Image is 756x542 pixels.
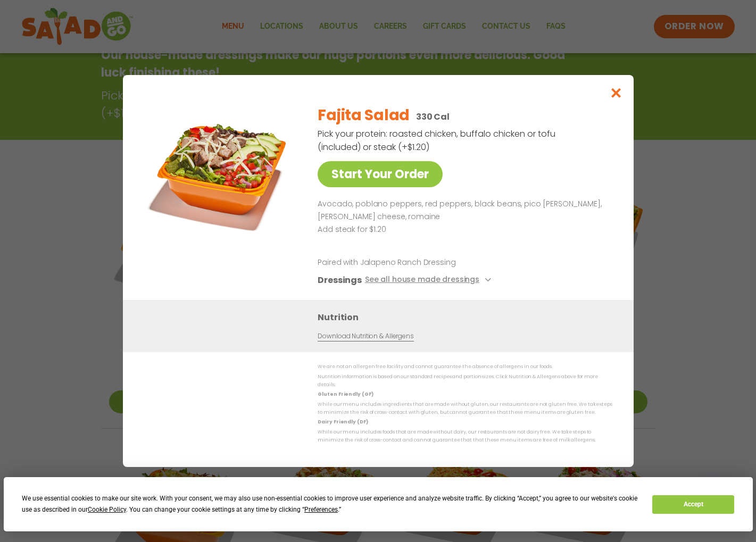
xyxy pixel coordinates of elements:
[318,127,557,154] p: Pick your protein: roasted chicken, buffalo chicken or tofu (included) or steak (+$1.20)
[318,257,514,268] p: Paired with Jalapeno Ranch Dressing
[364,273,494,287] button: See all house made dressings
[599,75,633,111] button: Close modal
[318,391,373,397] strong: Gluten Friendly (GF)
[318,104,410,127] h2: Fajita Salad
[318,363,612,371] p: We are not an allergen free facility and cannot guarantee the absence of allergens in our foods.
[318,331,413,341] a: Download Nutrition & Allergens
[22,493,639,515] div: We use essential cookies to make our site work. With your consent, we may also use non-essential ...
[652,495,734,514] button: Accept
[88,506,126,513] span: Cookie Policy
[318,401,612,417] p: While our menu includes ingredients that are made without gluten, our restaurants are not gluten ...
[318,419,368,425] strong: Dairy Friendly (DF)
[4,477,753,531] div: Cookie Consent Prompt
[416,110,450,123] p: 330 Cal
[318,311,618,324] h3: Nutrition
[318,198,608,223] p: Avocado, poblano peppers, red peppers, black beans, pico [PERSON_NAME], [PERSON_NAME] cheese, rom...
[304,506,338,513] span: Preferences
[318,161,443,187] a: Start Your Order
[318,373,612,389] p: Nutrition information is based on our standard recipes and portion sizes. Click Nutrition & Aller...
[318,223,608,236] p: Add steak for $1.20
[147,96,296,245] img: Featured product photo for Fajita Salad
[318,428,612,444] p: While our menu includes foods that are made without dairy, our restaurants are not dairy free. We...
[318,273,362,287] h3: Dressings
